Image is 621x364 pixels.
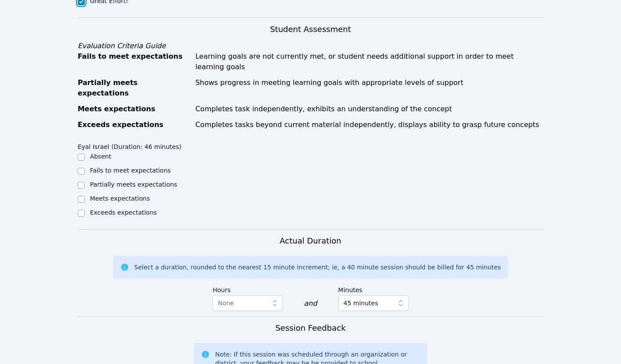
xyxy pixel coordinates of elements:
[78,104,190,114] div: Meets expectations
[195,104,543,114] div: Completes task independently, exhibits an understanding of the concept
[90,209,157,216] label: Exceeds expectations
[90,167,171,174] label: Fails to meet expectations
[338,295,409,311] button: 45 minutes
[90,153,111,160] label: Absent
[195,51,543,72] div: Learning goals are not currently met, or student needs additional support in order to meet learni...
[280,235,341,247] h3: Actual Duration
[195,120,543,130] div: Completes tasks beyond current material independently, displays ability to grasp future concepts
[78,78,190,99] div: Partially meets expectations
[212,282,283,295] label: Hours
[78,41,543,51] div: Evaluation Criteria Guide
[78,51,190,72] div: Fails to meet expectations
[134,263,501,272] div: Select a duration, rounded to the nearest 15 minute increment; ie, a 40 minute session should be ...
[195,78,543,99] div: Shows progress in meeting learning goals with appropriate levels of support
[218,300,234,307] span: None
[90,195,150,202] label: Meets expectations
[212,295,283,311] button: None
[78,23,543,35] h3: Student Assessment
[338,282,409,295] label: Minutes
[304,298,317,309] div: and
[275,322,345,334] h3: Session Feedback
[78,120,190,130] div: Exceeds expectations
[78,139,182,152] legend: Eyal Israel (Duration: 46 minutes)
[344,298,378,308] span: 45 minutes
[90,181,177,188] label: Partially meets expectations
